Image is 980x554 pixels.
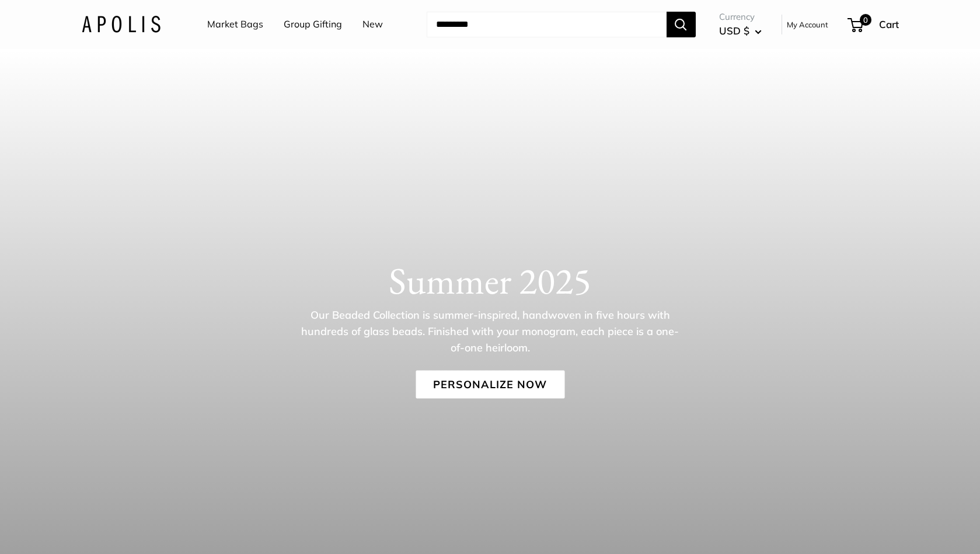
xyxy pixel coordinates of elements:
span: USD $ [719,25,749,37]
h1: Summer 2025 [82,258,899,302]
span: 0 [859,14,871,26]
input: Search... [427,12,667,37]
a: New [362,16,383,33]
a: Personalize Now [416,370,564,398]
button: Search [667,12,696,37]
a: 0 Cart [849,15,899,34]
p: Our Beaded Collection is summer-inspired, handwoven in five hours with hundreds of glass beads. F... [301,306,680,356]
button: USD $ [719,22,762,40]
a: Group Gifting [284,16,342,33]
a: Market Bags [207,16,263,33]
a: My Account [787,18,828,32]
span: Cart [879,18,899,30]
span: Currency [719,9,762,25]
img: Apolis [82,16,161,33]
